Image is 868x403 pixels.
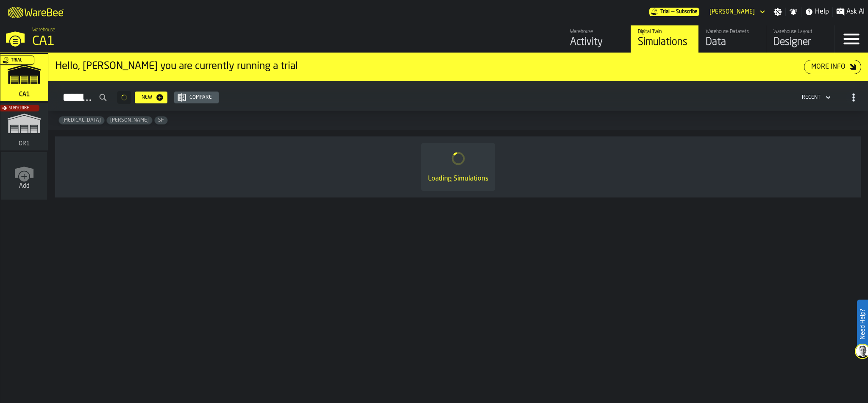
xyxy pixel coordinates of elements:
[858,300,867,348] label: Need Help?
[804,60,861,74] button: button-More Info
[186,94,215,100] div: Compare
[802,94,821,100] div: DropdownMenuValue-4
[706,7,767,17] div: DropdownMenuValue-David Kapusinski
[11,58,22,63] span: Trial
[638,29,692,35] div: Digital Twin
[0,103,48,152] a: link-to-/wh/i/02d92962-0f11-4133-9763-7cb092bceeef/simulations
[428,174,488,184] div: Loading Simulations
[801,7,832,17] label: button-toggle-Help
[649,8,699,16] div: Menu Subscription
[32,34,261,49] div: CA1
[59,117,104,123] span: Enteral
[563,25,631,53] a: link-to-/wh/i/76e2a128-1b54-4d66-80d4-05ae4c277723/feed/
[808,62,849,72] div: More Info
[649,8,699,16] a: link-to-/wh/i/76e2a128-1b54-4d66-80d4-05ae4c277723/pricing/
[155,117,167,123] span: SF
[107,117,152,123] span: Gregg
[570,36,624,49] div: Activity
[32,27,55,33] span: Warehouse
[138,94,156,100] div: New
[135,92,167,103] button: button-New
[570,29,624,35] div: Warehouse
[815,7,829,17] span: Help
[48,53,868,81] div: ItemListCard-
[55,60,804,73] div: Hello, [PERSON_NAME] you are currently running a trial
[773,36,827,49] div: Designer
[114,91,135,104] div: ButtonLoadMore-Loading...-Prev-First-Last
[786,8,801,16] label: button-toggle-Notifications
[766,25,834,53] a: link-to-/wh/i/76e2a128-1b54-4d66-80d4-05ae4c277723/designer
[174,92,219,103] button: button-Compare
[0,54,48,103] a: link-to-/wh/i/76e2a128-1b54-4d66-80d4-05ae4c277723/simulations
[19,183,30,189] span: Add
[638,36,692,49] div: Simulations
[773,29,827,35] div: Warehouse Layout
[676,9,698,15] span: Subscribe
[835,25,868,53] label: button-toggle-Menu
[48,81,868,111] h2: button-Simulations
[55,136,861,197] div: ItemListCard-
[798,92,832,103] div: DropdownMenuValue-4
[709,8,755,15] div: DropdownMenuValue-David Kapusinski
[846,7,865,17] span: Ask AI
[660,9,670,15] span: Trial
[9,106,29,111] span: Subscribe
[706,29,759,35] div: Warehouse Datasets
[833,7,868,17] label: button-toggle-Ask AI
[631,25,698,53] a: link-to-/wh/i/76e2a128-1b54-4d66-80d4-05ae4c277723/simulations
[698,25,766,53] a: link-to-/wh/i/76e2a128-1b54-4d66-80d4-05ae4c277723/data
[671,9,674,15] span: —
[770,8,785,16] label: button-toggle-Settings
[1,152,47,201] a: link-to-/wh/new
[706,36,759,49] div: Data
